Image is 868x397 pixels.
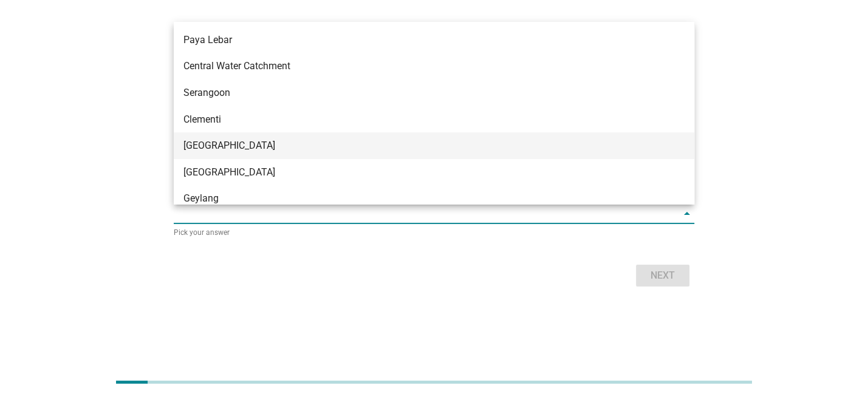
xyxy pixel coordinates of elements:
div: Central Water Catchment [183,59,643,73]
div: Pick your answer [174,228,694,237]
div: Serangoon [183,86,643,100]
input: This is an auto complete list, type anything [174,204,677,223]
div: [GEOGRAPHIC_DATA] [183,165,643,180]
div: Geylang [183,191,643,206]
i: arrow_drop_down [680,206,694,221]
div: Paya Lebar [183,33,643,47]
div: Clementi [183,112,643,127]
div: [GEOGRAPHIC_DATA] [183,138,643,153]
